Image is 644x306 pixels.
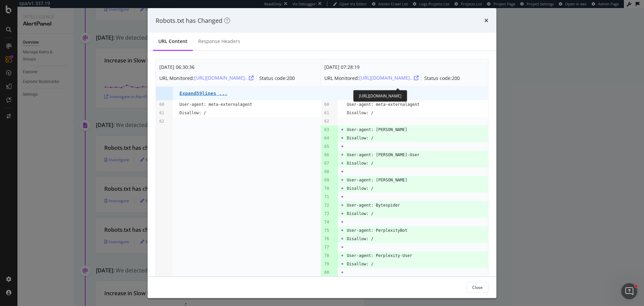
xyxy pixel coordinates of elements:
div: URL Monitored: Status code: 200 [159,73,295,83]
pre: 63 [324,125,329,134]
pre: Disallow: / [347,159,373,167]
pre: + [341,176,343,184]
pre: User-agent: [PERSON_NAME] [347,125,408,134]
pre: Disallow: / [347,260,373,268]
button: Close [467,282,488,293]
a: [URL][DOMAIN_NAME].. [359,75,419,81]
pre: User-agent: [PERSON_NAME]-User [347,150,420,159]
div: Response Headers [198,38,240,45]
iframe: Intercom live chat [621,283,637,299]
pre: 61 [324,108,329,117]
div: [DATE] 06:30:36 [159,63,295,71]
pre: 66 [324,150,329,159]
button: [URL][DOMAIN_NAME].. [359,73,419,83]
pre: User-agent: meta-externalagent [179,100,252,108]
pre: + [341,209,343,218]
div: [URL][DOMAIN_NAME].. [194,75,254,81]
div: Robots.txt has Changed [156,16,230,25]
pre: 61 [159,108,164,117]
pre: 67 [324,159,329,167]
pre: 80 [324,268,329,276]
pre: Disallow: / [347,108,373,117]
pre: + [341,234,343,243]
pre: User-agent: PerplexityBot [347,226,408,234]
button: [URL][DOMAIN_NAME].. [194,73,254,83]
pre: 60 [159,100,164,108]
pre: 68 [324,167,329,176]
pre: + [341,268,343,276]
pre: 79 [324,260,329,268]
pre: 73 [324,209,329,218]
pre: + [341,260,343,268]
div: URL Content [158,38,187,45]
pre: + [341,201,343,209]
pre: 64 [324,134,329,142]
pre: 75 [324,226,329,234]
div: [DATE] 07:28:19 [324,63,460,71]
pre: Disallow: / [347,184,373,192]
pre: Disallow: / [179,108,206,117]
pre: 77 [324,243,329,251]
pre: 71 [324,192,329,201]
pre: + [341,167,343,176]
div: URL Monitored: Status code: 200 [324,73,460,83]
pre: + [341,226,343,234]
pre: + [341,159,343,167]
pre: 65 [324,142,329,150]
pre: + [341,125,343,134]
pre: Disallow: / [347,234,373,243]
pre: User-agent: [PERSON_NAME] [347,176,408,184]
pre: + [341,251,343,260]
pre: 72 [324,201,329,209]
pre: User-agent: Bytespider [347,201,400,209]
pre: 62 [159,117,164,125]
pre: User-agent: Perplexity-User [347,251,412,260]
pre: 76 [324,234,329,243]
pre: Disallow: / [347,134,373,142]
pre: Disallow: / [347,209,373,218]
pre: User-agent: meta-externalagent [347,100,420,108]
pre: 70 [324,184,329,192]
div: times [484,16,488,25]
pre: + [341,243,343,251]
pre: 74 [324,218,329,226]
pre: + [341,142,343,150]
pre: + [341,218,343,226]
pre: 62 [324,117,329,125]
pre: 78 [324,251,329,260]
pre: 69 [324,176,329,184]
pre: + [341,192,343,201]
pre: + [341,134,343,142]
a: [URL][DOMAIN_NAME].. [194,75,254,81]
div: Close [472,284,483,290]
pre: + [341,184,343,192]
pre: 60 [324,100,329,108]
div: [URL][DOMAIN_NAME].. [359,75,419,81]
div: [URL][DOMAIN_NAME] [353,90,407,102]
pre: + [341,150,343,159]
pre: Expand 59 lines ... [179,91,227,96]
div: modal [148,8,496,298]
